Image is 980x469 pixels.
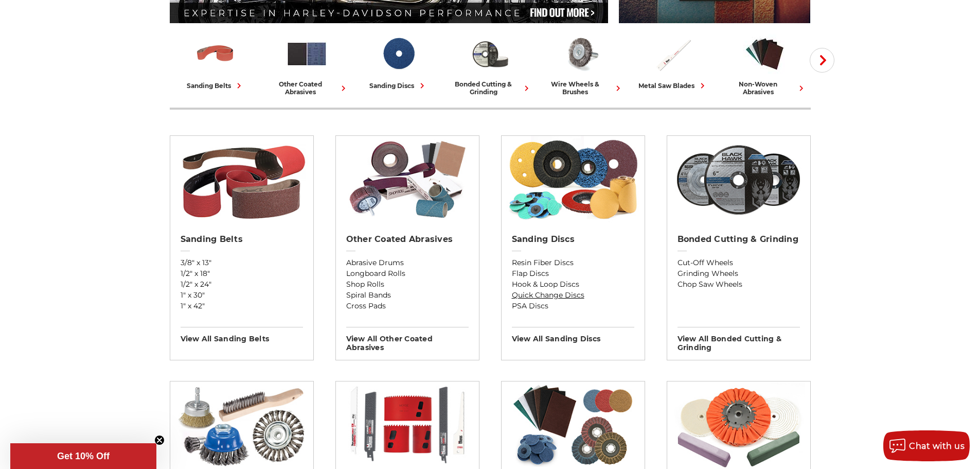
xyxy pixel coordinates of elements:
div: other coated abrasives [265,80,349,96]
a: other coated abrasives [265,32,349,96]
a: Resin Fiber Discs [512,257,634,268]
button: Close teaser [154,435,165,445]
div: Get 10% OffClose teaser [10,443,156,469]
img: Non-woven Abrasives [506,381,639,469]
button: Chat with us [883,430,970,461]
a: 1" x 42" [181,301,303,311]
a: sanding discs [357,32,440,91]
h2: Bonded Cutting & Grinding [678,234,800,245]
a: Cross Pads [346,301,469,311]
a: Chop Saw Wheels [678,279,800,290]
img: Bonded Cutting & Grinding [469,32,511,75]
img: Metal Saw Blades [341,381,474,469]
img: Other Coated Abrasives [286,32,328,75]
img: Non-woven Abrasives [743,32,786,75]
div: wire wheels & brushes [540,80,623,96]
a: Spiral Bands [346,290,469,301]
span: Chat with us [909,441,965,451]
div: sanding belts [187,80,244,91]
img: Wire Wheels & Brushes [560,32,603,75]
a: metal saw blades [632,32,715,91]
a: 1/2" x 18" [181,268,303,279]
a: 3/8" x 13" [181,257,303,268]
img: Sanding Discs [377,32,420,75]
a: Grinding Wheels [678,268,800,279]
a: Hook & Loop Discs [512,279,634,290]
a: 1/2" x 24" [181,279,303,290]
a: Cut-Off Wheels [678,257,800,268]
h2: Sanding Discs [512,234,634,245]
div: non-woven abrasives [723,80,807,96]
img: Metal Saw Blades [652,32,694,75]
div: metal saw blades [638,80,708,91]
a: Longboard Rolls [346,268,469,279]
a: 1" x 30" [181,290,303,301]
img: Wire Wheels & Brushes [175,381,308,469]
div: bonded cutting & grinding [449,80,532,96]
a: sanding belts [174,32,257,91]
img: Sanding Discs [506,136,639,223]
a: Abrasive Drums [346,257,469,268]
h3: View All sanding belts [181,327,303,343]
a: PSA Discs [512,301,634,311]
a: Shop Rolls [346,279,469,290]
a: Flap Discs [512,268,634,279]
img: Bonded Cutting & Grinding [672,136,805,223]
img: Sanding Belts [194,32,237,75]
img: Other Coated Abrasives [341,136,474,223]
img: Sanding Belts [175,136,308,223]
h3: View All other coated abrasives [346,327,469,352]
img: Buffing & Polishing [672,381,805,469]
a: bonded cutting & grinding [449,32,532,96]
button: Next [810,48,834,73]
div: sanding discs [369,80,427,91]
a: Quick Change Discs [512,290,634,301]
h3: View All bonded cutting & grinding [678,327,800,352]
a: non-woven abrasives [723,32,807,96]
span: Get 10% Off [57,451,110,461]
h2: Other Coated Abrasives [346,234,469,245]
a: wire wheels & brushes [540,32,623,96]
h3: View All sanding discs [512,327,634,343]
h2: Sanding Belts [181,234,303,245]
